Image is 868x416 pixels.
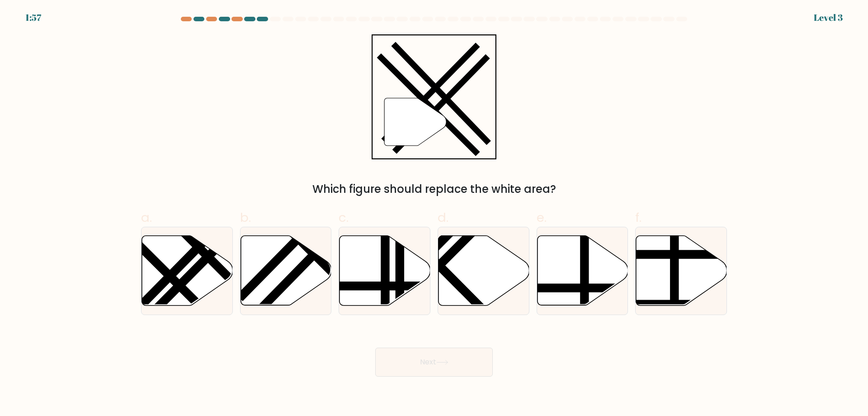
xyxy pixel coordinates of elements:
[635,209,642,226] span: f.
[375,348,493,377] button: Next
[339,209,349,226] span: c.
[25,11,41,24] div: 1:57
[814,11,843,24] div: Level 3
[537,209,547,226] span: e.
[141,209,152,226] span: a.
[146,181,722,197] div: Which figure should replace the white area?
[240,209,251,226] span: b.
[438,209,448,226] span: d.
[384,98,446,146] g: "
